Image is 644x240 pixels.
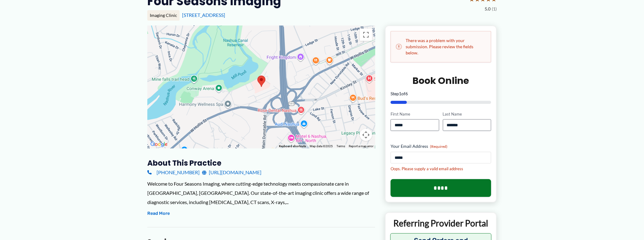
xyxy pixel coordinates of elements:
a: Terms (opens in new tab) [336,144,345,148]
span: 6 [405,91,408,96]
div: Welcome to Four Seasons Imaging, where cutting-edge technology meets compassionate care in [GEOGR... [147,179,375,207]
a: [PHONE_NUMBER] [147,168,200,177]
span: (1) [492,5,497,13]
a: Open this area in Google Maps (opens a new window) [149,140,169,148]
button: Keyboard shortcuts [279,144,306,148]
span: 1 [399,91,401,96]
p: Step of [391,92,491,96]
button: Toggle fullscreen view [360,29,372,41]
span: 5.0 [485,5,491,13]
h2: Book Online [391,75,491,87]
p: Referring Provider Portal [390,218,491,229]
div: Oops. Please supply a valid email address [391,166,491,172]
div: Imaging Clinic [147,10,180,21]
a: [URL][DOMAIN_NAME] [202,168,261,177]
a: [STREET_ADDRESS] [182,12,225,18]
label: First Name [391,111,439,117]
button: Read More [147,210,170,217]
h2: There was a problem with your submission. Please review the fields below. [396,37,486,56]
label: Last Name [443,111,491,117]
a: Report a map error [349,144,373,148]
label: Your Email Address [391,143,491,149]
span: (Required) [430,144,447,149]
button: Map camera controls [360,129,372,141]
span: Map data ©2025 [310,144,333,148]
h3: About this practice [147,158,375,168]
img: Google [149,140,169,148]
